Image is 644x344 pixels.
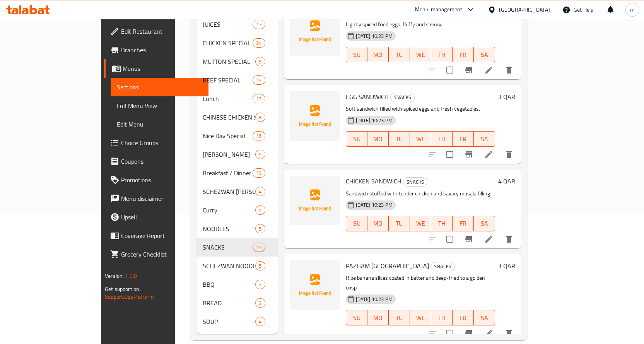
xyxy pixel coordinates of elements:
[196,71,278,89] div: BEEF SPECIAL14
[346,216,367,231] button: SU
[196,34,278,52] div: CHICKEN SPECIAL24
[431,262,454,271] span: SNACKS
[403,177,427,187] div: SNACKS
[253,38,265,48] div: items
[456,312,471,323] span: FR
[104,133,208,152] a: Choice Groups
[434,312,449,323] span: TH
[203,150,256,159] span: [PERSON_NAME]
[500,230,518,248] button: delete
[410,216,431,231] button: WE
[403,178,427,187] span: SNACKS
[256,207,265,214] span: 4
[460,61,478,79] button: Branch-specific-item
[255,298,265,308] div: items
[117,120,202,129] span: Edit Menu
[121,45,202,55] span: Branches
[442,146,458,163] span: Select to update
[498,176,515,187] h6: 4 QAR
[203,261,256,270] span: SCHEZWAN NOODLES
[196,127,278,145] div: Nice Day Special16
[391,93,414,102] span: SNACKS
[346,91,389,103] span: EGG SANDWICH
[253,75,265,85] div: items
[111,115,208,133] a: Edit Menu
[367,131,389,147] button: MO
[453,131,474,147] button: FR
[353,201,396,209] span: [DATE] 10:23 PM
[253,169,265,177] span: 19
[203,57,256,66] span: MUTTON SPECIAL
[477,133,492,145] span: SA
[105,292,154,302] a: Support.OpsPlatform
[434,133,449,145] span: TH
[203,243,253,252] span: SNACKS
[196,108,278,127] div: CHINESE CHICKEN SPL8
[353,117,396,124] span: [DATE] 10:23 PM
[484,150,494,159] a: Edit menu item
[203,168,253,178] span: Breakfast / Dinner
[104,59,208,78] a: Menus
[410,131,431,147] button: WE
[203,75,253,85] div: BEEF SPECIAL
[474,131,495,147] button: SA
[460,230,478,248] button: Branch-specific-item
[196,275,278,294] div: BBQ2
[498,91,515,102] h6: 3 QAR
[203,113,256,122] span: CHINESE CHICKEN SPL
[255,317,265,326] div: items
[367,216,389,231] button: MO
[498,260,515,271] h6: 1 QAR
[256,300,265,307] span: 2
[255,280,265,289] div: items
[349,133,364,145] span: SU
[203,280,256,289] span: BBQ
[203,298,256,308] span: BREAD
[630,5,635,14] span: m
[121,27,202,36] span: Edit Restaurant
[500,61,518,79] button: delete
[434,49,449,60] span: TH
[431,47,453,62] button: TH
[390,93,415,102] div: SNACKS
[105,284,140,294] span: Get support on:
[203,205,256,215] div: Curry
[456,133,471,145] span: FR
[256,262,265,270] span: 5
[104,171,208,189] a: Promotions
[413,218,428,229] span: WE
[256,58,265,65] span: 5
[203,131,253,140] span: Nice Day Special
[477,218,492,229] span: SA
[371,218,386,229] span: MO
[196,52,278,71] div: MUTTON SPECIAL5
[203,38,253,48] div: CHICKEN SPECIAL
[196,15,278,34] div: JUICES17
[413,49,428,60] span: WE
[456,49,471,60] span: FR
[392,218,407,229] span: TU
[477,312,492,323] span: SA
[349,312,364,323] span: SU
[125,271,137,281] span: 1.0.0
[431,216,453,231] button: TH
[442,62,458,78] span: Select to update
[415,5,463,14] div: Menu-management
[410,47,431,62] button: WE
[104,208,208,226] a: Upsell
[121,212,202,222] span: Upsell
[196,257,278,275] div: SCHEZWAN NOODLES5
[253,95,265,103] span: 17
[255,113,265,122] div: items
[196,164,278,182] div: Breakfast / Dinner19
[460,324,478,342] button: Branch-specific-item
[255,261,265,270] div: items
[346,273,495,293] p: Ripe banana slices coated in batter and deep-fried to a golden crisp.
[474,216,495,231] button: SA
[431,310,453,325] button: TH
[353,296,396,303] span: [DATE] 10:23 PM
[104,189,208,208] a: Menu disclaimer
[203,94,253,103] span: Lunch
